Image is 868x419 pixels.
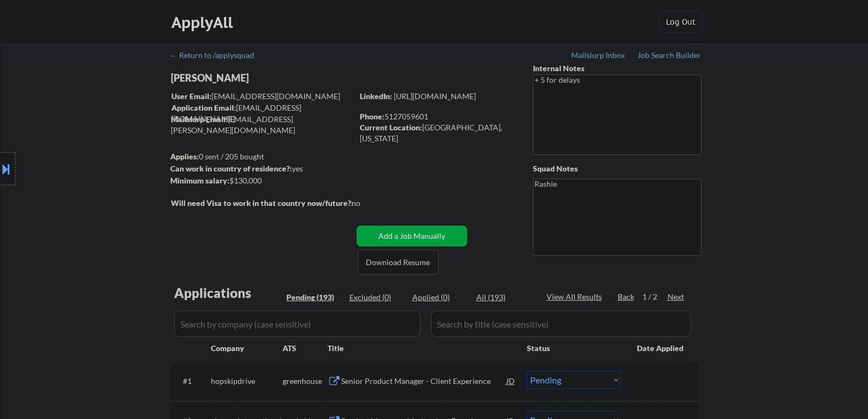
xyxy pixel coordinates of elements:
[170,176,229,185] strong: Minimum salary:
[341,376,507,387] div: Senior Product Manager - Client Experience
[170,51,265,62] a: ← Return to /applysquad
[174,311,421,337] input: Search by company (case sensitive)
[476,292,531,303] div: All (193)
[412,292,467,303] div: Applied (0)
[360,111,515,122] div: 5127059601
[286,292,341,303] div: Pending (193)
[571,51,626,62] a: Mailslurp Inbox
[642,291,668,302] div: 1 / 2
[360,112,384,121] strong: Phone:
[394,91,476,101] a: [URL][DOMAIN_NAME]
[171,114,353,135] div: [EMAIL_ADDRESS][PERSON_NAME][DOMAIN_NAME]
[171,71,396,85] div: [PERSON_NAME]
[283,343,327,354] div: ATS
[171,102,353,124] div: [EMAIL_ADDRESS][DOMAIN_NAME]
[637,343,685,354] div: Date Applied
[174,286,283,300] div: Applications
[352,198,383,209] div: no
[360,122,515,144] div: [GEOGRAPHIC_DATA], [US_STATE]
[637,51,702,62] a: Job Search Builder
[170,51,265,59] div: ← Return to /applysquad
[170,151,353,162] div: 0 sent / 205 bought
[527,338,621,358] div: Status
[659,11,703,33] button: Log Out
[170,164,292,173] strong: Can work in country of residence?:
[211,376,283,387] div: hopskipdrive
[668,291,685,302] div: Next
[171,198,353,208] strong: Will need Visa to work in that country now/future?:
[360,123,422,132] strong: Current Location:
[571,51,626,59] div: Mailslurp Inbox
[360,91,392,101] strong: LinkedIn:
[171,103,236,112] strong: Application Email:
[283,376,327,387] div: greenhouse
[505,371,516,391] div: JD
[171,91,353,102] div: [EMAIL_ADDRESS][DOMAIN_NAME]
[618,291,635,302] div: Back
[170,163,349,174] div: yes
[431,311,691,337] input: Search by title (case sensitive)
[171,114,228,124] strong: Mailslurp Email:
[183,376,202,387] div: #1
[533,63,702,74] div: Internal Notes
[349,292,404,303] div: Excluded (0)
[357,226,467,246] button: Add a Job Manually
[533,163,702,174] div: Squad Notes
[170,175,353,186] div: $130,000
[547,291,605,302] div: View All Results
[327,343,516,354] div: Title
[211,343,283,354] div: Company
[358,250,439,274] button: Download Resume
[637,51,702,59] div: Job Search Builder
[171,13,236,32] div: ApplyAll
